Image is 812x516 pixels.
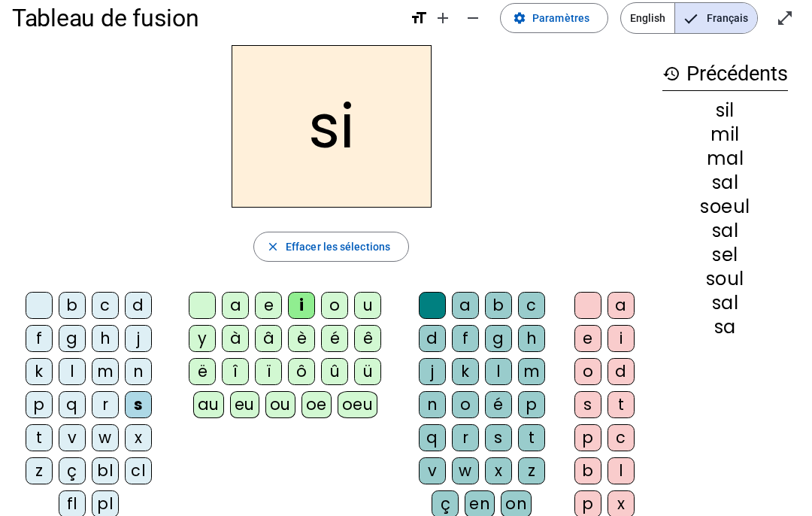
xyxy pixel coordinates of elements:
[338,391,378,418] div: oeu
[675,3,757,33] span: Français
[253,232,409,262] button: Effacer les sélections
[222,292,249,319] div: a
[513,11,526,25] mat-icon: settings
[59,358,86,385] div: l
[662,150,788,168] div: mal
[286,238,390,256] span: Effacer les sélections
[485,325,512,352] div: g
[288,292,315,319] div: i
[662,65,680,83] mat-icon: history
[321,325,348,352] div: é
[92,424,119,451] div: w
[485,424,512,451] div: s
[232,45,432,208] h2: si
[193,391,224,418] div: au
[354,292,381,319] div: u
[452,325,479,352] div: f
[607,391,635,418] div: t
[574,457,601,484] div: b
[662,126,788,144] div: mil
[92,391,119,418] div: r
[92,292,119,319] div: c
[26,358,53,385] div: k
[255,292,282,319] div: e
[125,325,152,352] div: j
[662,57,788,91] h3: Précédents
[574,325,601,352] div: e
[230,391,259,418] div: eu
[59,391,86,418] div: q
[662,270,788,288] div: soul
[518,358,545,385] div: m
[125,457,152,484] div: cl
[662,294,788,312] div: sal
[518,457,545,484] div: z
[485,358,512,385] div: l
[354,358,381,385] div: ü
[620,2,758,34] mat-button-toggle-group: Language selection
[222,358,249,385] div: î
[662,102,788,120] div: sil
[458,3,488,33] button: Diminuer la taille de la police
[607,325,635,352] div: i
[452,358,479,385] div: k
[428,3,458,33] button: Augmenter la taille de la police
[266,240,280,253] mat-icon: close
[770,3,800,33] button: Entrer en plein écran
[662,318,788,336] div: sa
[574,358,601,385] div: o
[189,358,216,385] div: ë
[518,325,545,352] div: h
[500,3,608,33] button: Paramètres
[532,9,589,27] span: Paramètres
[301,391,332,418] div: oe
[59,292,86,319] div: b
[485,391,512,418] div: é
[452,391,479,418] div: o
[607,424,635,451] div: c
[518,424,545,451] div: t
[452,292,479,319] div: a
[518,292,545,319] div: c
[255,325,282,352] div: â
[26,325,53,352] div: f
[59,457,86,484] div: ç
[189,325,216,352] div: y
[125,292,152,319] div: d
[288,358,315,385] div: ô
[59,424,86,451] div: v
[607,292,635,319] div: a
[419,391,446,418] div: n
[574,391,601,418] div: s
[662,198,788,216] div: soeul
[288,325,315,352] div: è
[125,391,152,418] div: s
[419,358,446,385] div: j
[26,424,53,451] div: t
[464,9,482,27] mat-icon: remove
[419,457,446,484] div: v
[485,457,512,484] div: x
[92,358,119,385] div: m
[410,9,428,27] mat-icon: format_size
[452,457,479,484] div: w
[518,391,545,418] div: p
[125,424,152,451] div: x
[354,325,381,352] div: ê
[125,358,152,385] div: n
[607,358,635,385] div: d
[26,457,53,484] div: z
[662,246,788,264] div: sel
[92,457,119,484] div: bl
[26,391,53,418] div: p
[621,3,674,33] span: English
[574,424,601,451] div: p
[662,222,788,240] div: sal
[662,174,788,192] div: sal
[485,292,512,319] div: b
[321,292,348,319] div: o
[321,358,348,385] div: û
[265,391,295,418] div: ou
[59,325,86,352] div: g
[434,9,452,27] mat-icon: add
